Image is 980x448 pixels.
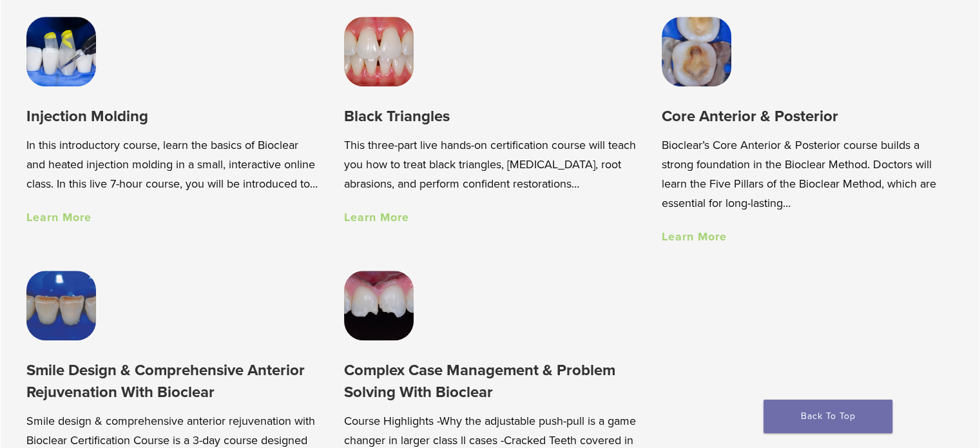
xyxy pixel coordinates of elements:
h3: Complex Case Management & Problem Solving With Bioclear [344,360,636,403]
h3: Core Anterior & Posterior [662,106,954,127]
h3: Injection Molding [26,106,318,127]
p: This three-part live hands-on certification course will teach you how to treat black triangles, [... [344,135,636,193]
p: In this introductory course, learn the basics of Bioclear and heated injection molding in a small... [26,135,318,193]
a: Learn More [26,210,91,224]
p: Bioclear’s Core Anterior & Posterior course builds a strong foundation in the Bioclear Method. Do... [662,135,954,213]
a: Back To Top [764,400,892,433]
h3: Black Triangles [344,106,636,127]
a: Learn More [662,229,727,244]
a: Learn More [344,210,409,224]
h3: Smile Design & Comprehensive Anterior Rejuvenation With Bioclear [26,360,318,403]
